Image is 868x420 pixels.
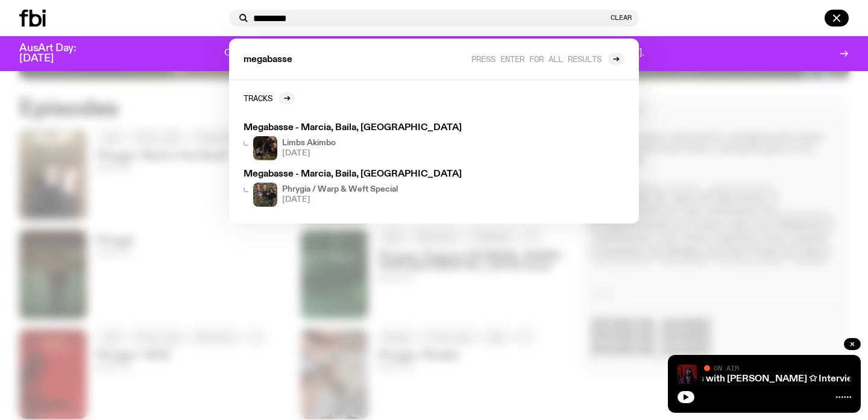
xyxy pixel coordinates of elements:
img: Man Standing in front of red back drop with sunglasses on [678,365,697,384]
img: Jackson sits at an outdoor table, legs crossed and gazing at a black and brown dog also sitting a... [253,136,277,160]
span: Press enter for all results [471,54,602,63]
span: megabasse [244,55,292,64]
span: [DATE] [282,149,336,157]
h2: Tracks [244,93,272,102]
h3: Megabasse - Marcia, Baila, [GEOGRAPHIC_DATA] [244,170,465,179]
p: One day. One community. One frequency worth fighting for. Donate to support [DOMAIN_NAME]. [224,48,644,59]
h4: Phrygia / Warp & Weft Special [282,186,398,193]
span: On Air [714,364,739,372]
a: Megabasse - Marcia, Baila, [GEOGRAPHIC_DATA]Jackson sits at an outdoor table, legs crossed and ga... [239,119,470,165]
h4: Limbs Akimbo [282,139,336,147]
h3: Megabasse - Marcia, Baila, [GEOGRAPHIC_DATA] [244,124,465,133]
span: [DATE] [282,196,398,204]
a: Megabasse - Marcia, Baila, [GEOGRAPHIC_DATA]Phrygia / Warp & Weft Special[DATE] [239,165,470,212]
button: Clear [611,14,632,21]
a: Press enter for all results [471,53,624,65]
h3: AusArt Day: [DATE] [19,43,96,64]
a: Tracks [244,92,295,104]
